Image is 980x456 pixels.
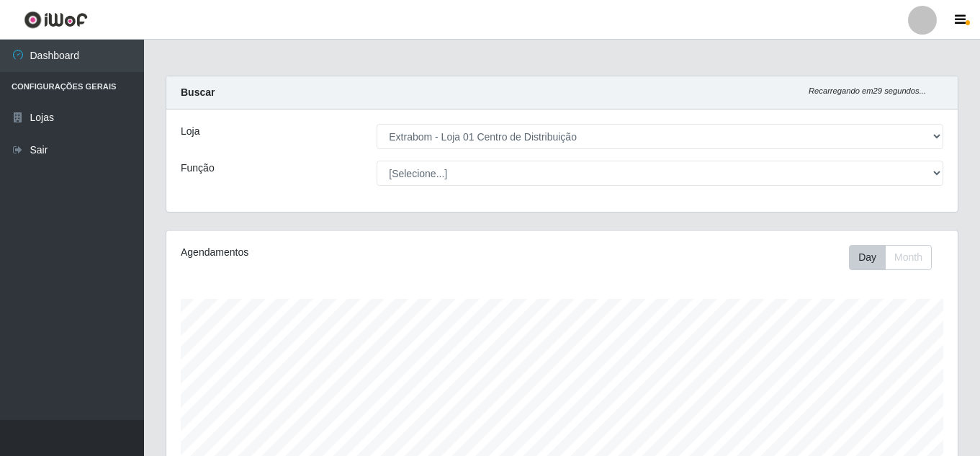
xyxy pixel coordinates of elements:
[849,245,886,270] button: Day
[849,245,932,270] div: First group
[24,11,88,29] img: CoreUI Logo
[885,245,932,270] button: Month
[181,124,199,139] label: Loja
[181,161,215,176] label: Função
[181,245,486,260] div: Agendamentos
[849,245,943,270] div: Toolbar with button groups
[181,86,215,98] strong: Buscar
[809,86,926,95] i: Recarregando em 29 segundos...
